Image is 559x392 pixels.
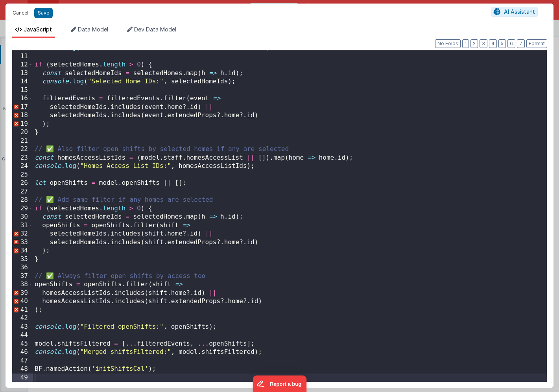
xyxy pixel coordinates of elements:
div: 40 [12,297,33,306]
div: 27 [12,188,33,196]
div: 33 [12,238,33,247]
div: 20 [12,128,33,137]
button: AI Assistant [491,7,538,17]
div: 25 [12,171,33,179]
button: No Folds [435,39,461,48]
iframe: Marker.io feedback button [253,375,306,392]
div: 17 [12,103,33,112]
div: 48 [12,365,33,374]
div: 46 [12,348,33,357]
div: 38 [12,280,33,289]
div: 19 [12,120,33,129]
div: 36 [12,263,33,272]
div: 24 [12,162,33,171]
span: AI Assistant [504,8,535,15]
div: 12 [12,61,33,69]
button: Cancel [9,7,32,18]
div: 31 [12,221,33,230]
span: Dev Data Model [134,26,176,33]
div: 30 [12,213,33,221]
div: 43 [12,323,33,331]
button: 7 [517,39,525,48]
div: 18 [12,111,33,120]
button: 1 [462,39,469,48]
div: 22 [12,145,33,154]
span: Data Model [78,26,108,33]
div: 21 [12,137,33,145]
button: 6 [507,39,515,48]
div: 14 [12,77,33,86]
button: 2 [470,39,478,48]
span: JavaScript [24,26,52,33]
div: 29 [12,204,33,213]
div: 28 [12,196,33,204]
button: 5 [498,39,506,48]
div: 11 [12,52,33,61]
button: Format [526,39,547,48]
div: 39 [12,289,33,298]
div: 15 [12,86,33,95]
div: 44 [12,331,33,340]
div: 41 [12,306,33,315]
div: 49 [12,374,33,382]
div: 13 [12,69,33,78]
div: 26 [12,179,33,188]
button: 3 [480,39,487,48]
div: 32 [12,230,33,238]
div: 16 [12,94,33,103]
div: 23 [12,154,33,162]
div: 34 [12,247,33,255]
button: 4 [489,39,497,48]
div: 35 [12,255,33,264]
button: Save [34,8,53,18]
div: 47 [12,357,33,365]
div: 37 [12,272,33,281]
div: 42 [12,314,33,323]
div: 45 [12,340,33,348]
